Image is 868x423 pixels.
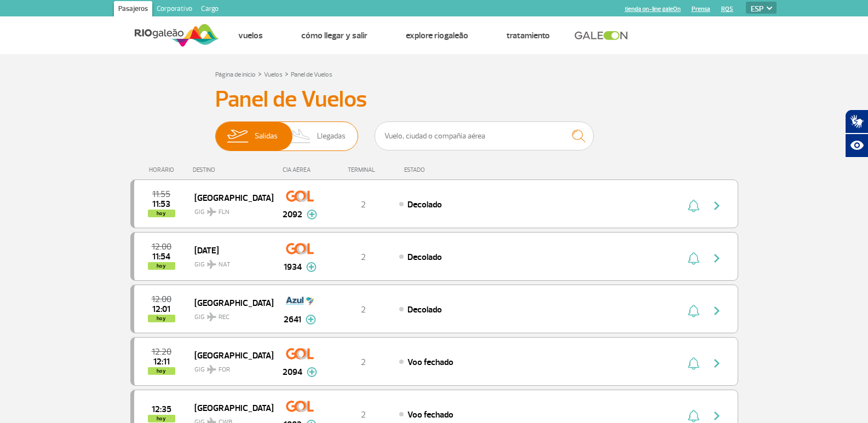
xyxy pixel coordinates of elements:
[148,367,175,375] span: hoy
[207,260,216,269] img: destiny_airplane.svg
[361,409,366,420] span: 2
[285,67,289,80] a: >
[361,252,366,263] span: 2
[406,30,468,41] a: Explore RIOgaleão
[152,200,170,208] span: 2025-09-27 11:53:11
[306,262,317,272] img: mais-info-painel-voo.svg
[283,366,302,379] span: 2094
[194,190,265,205] span: [GEOGRAPHIC_DATA]
[307,367,317,377] img: mais-info-painel-voo.svg
[407,252,442,263] span: Decolado
[710,252,723,265] img: seta-direita-painel-voo.svg
[255,122,278,150] span: Salidas
[507,30,550,41] a: Tratamiento
[219,260,231,270] span: NAT
[238,30,263,41] a: Vuelos
[845,109,868,158] div: Plugin de acessibilidade da Hand Talk.
[710,199,723,212] img: seta-direita-painel-voo.svg
[284,260,302,274] span: 1934
[148,315,175,322] span: hoy
[688,199,699,212] img: sino-painel-voo.svg
[207,365,216,374] img: destiny_airplane.svg
[283,208,302,221] span: 2092
[152,190,170,198] span: 2025-09-27 11:55:00
[264,71,283,79] a: Vuelos
[194,359,265,375] span: GIG
[375,121,594,150] input: Vuelo, ciudad o compañía aérea
[301,30,367,41] a: Cómo llegar y salir
[407,409,453,420] span: Voo fechado
[692,5,710,13] a: Prensa
[219,312,229,322] span: REC
[407,304,442,315] span: Decolado
[148,415,175,422] span: hoy
[152,305,170,313] span: 2025-09-27 12:01:49
[710,304,723,317] img: seta-direita-painel-voo.svg
[220,122,255,150] img: slider-embarque
[152,243,171,251] span: 2025-09-27 12:00:00
[688,409,699,422] img: sino-painel-voo.svg
[721,5,733,13] a: RQS
[194,306,265,322] span: GIG
[361,304,366,315] span: 2
[625,5,681,13] a: tienda on-line galeOn
[291,71,332,79] a: Panel de Vuelos
[152,1,197,19] a: Corporativo
[407,199,442,210] span: Decolado
[152,405,171,413] span: 2025-09-27 12:35:00
[306,315,316,325] img: mais-info-painel-voo.svg
[114,1,152,19] a: Pasajeros
[215,86,653,113] h3: Panel de Vuelos
[207,312,216,321] img: destiny_airplane.svg
[152,348,171,356] span: 2025-09-27 12:20:00
[407,357,453,368] span: Voo fechado
[219,207,229,217] span: FLN
[207,207,216,216] img: destiny_airplane.svg
[194,401,265,415] span: [GEOGRAPHIC_DATA]
[258,67,262,80] a: >
[710,357,723,370] img: seta-direita-painel-voo.svg
[361,199,366,210] span: 2
[197,1,223,19] a: Cargo
[273,166,327,173] div: CIA AÉREA
[148,262,175,270] span: hoy
[193,166,273,173] div: DESTINO
[361,357,366,368] span: 2
[194,295,265,310] span: [GEOGRAPHIC_DATA]
[219,365,230,375] span: FOR
[215,71,256,79] a: Página de inicio
[152,295,171,303] span: 2025-09-27 12:00:00
[688,357,699,370] img: sino-painel-voo.svg
[153,358,170,366] span: 2025-09-27 12:11:13
[688,304,699,317] img: sino-painel-voo.svg
[194,254,265,270] span: GIG
[148,210,175,217] span: hoy
[688,252,699,265] img: sino-painel-voo.svg
[710,409,723,422] img: seta-direita-painel-voo.svg
[317,122,346,150] span: Llegadas
[845,109,868,134] button: Abrir tradutor de língua de sinais.
[845,134,868,158] button: Abrir recursos assistivos.
[285,122,318,150] img: slider-desembarque
[194,243,265,257] span: [DATE]
[194,201,265,217] span: GIG
[327,166,399,173] div: TERMINAL
[194,348,265,362] span: [GEOGRAPHIC_DATA]
[399,166,488,173] div: ESTADO
[307,210,317,219] img: mais-info-painel-voo.svg
[152,253,170,260] span: 2025-09-27 11:54:12
[284,313,301,326] span: 2641
[134,166,193,173] div: HORÁRIO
